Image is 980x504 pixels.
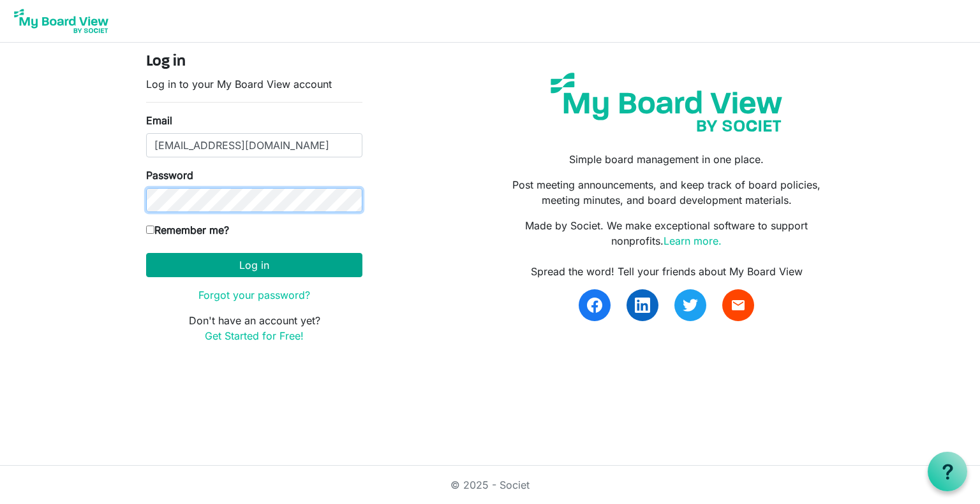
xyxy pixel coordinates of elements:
p: Don't have an account yet? [146,313,362,343]
label: Password [146,168,193,183]
img: My Board View Logo [10,5,112,37]
input: Remember me? [146,226,154,234]
img: facebook.svg [587,298,602,313]
div: Spread the word! Tell your friends about My Board View [500,264,834,279]
span: email [731,298,746,313]
a: Forgot your password? [198,289,310,301]
img: linkedin.svg [635,298,650,313]
p: Made by Societ. We make exceptional software to support nonprofits. [500,218,834,248]
a: © 2025 - Societ [450,479,530,491]
a: Get Started for Free! [205,329,304,342]
img: my-board-view-societ.svg [541,63,792,141]
h4: Log in [146,53,362,71]
p: Simple board management in one place. [500,152,834,167]
a: email [722,289,754,321]
img: twitter.svg [683,298,698,313]
p: Log in to your My Board View account [146,76,362,92]
button: Log in [146,253,362,277]
a: Learn more. [664,234,722,247]
label: Remember me? [146,222,229,238]
label: Email [146,113,172,128]
p: Post meeting announcements, and keep track of board policies, meeting minutes, and board developm... [500,177,834,208]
